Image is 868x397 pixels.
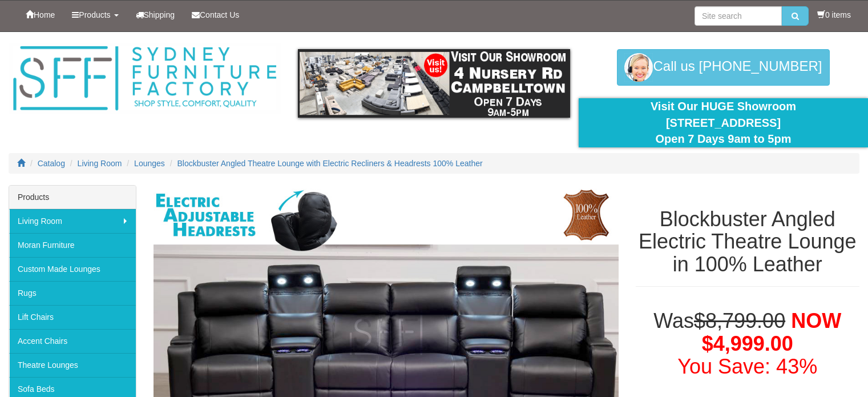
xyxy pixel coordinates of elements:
[144,10,175,19] span: Shipping
[34,10,55,19] span: Home
[134,159,165,168] a: Lounges
[9,186,136,209] div: Products
[298,49,570,118] img: showroom.gif
[9,233,136,257] a: Moran Furniture
[817,9,851,21] li: 0 items
[9,305,136,329] a: Lift Chairs
[127,1,184,29] a: Shipping
[177,159,483,168] a: Blockbuster Angled Theatre Lounge with Electric Recliners & Headrests 100% Leather
[695,6,782,26] input: Site search
[636,310,860,378] h1: Was
[38,159,65,168] a: Catalog
[9,257,136,281] a: Custom Made Lounges
[9,209,136,233] a: Living Room
[200,10,239,19] span: Contact Us
[63,1,127,29] a: Products
[79,10,110,19] span: Products
[9,353,136,377] a: Theatre Lounges
[677,355,817,378] font: You Save: 43%
[694,309,785,332] del: $8,799.00
[587,98,859,147] div: Visit Our HUGE Showroom [STREET_ADDRESS] Open 7 Days 9am to 5pm
[9,281,136,305] a: Rugs
[183,1,248,29] a: Contact Us
[636,208,860,276] h1: Blockbuster Angled Electric Theatre Lounge in 100% Leather
[17,1,63,29] a: Home
[78,159,122,168] a: Living Room
[9,43,281,114] img: Sydney Furniture Factory
[9,329,136,353] a: Accent Chairs
[702,309,841,355] span: NOW $4,999.00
